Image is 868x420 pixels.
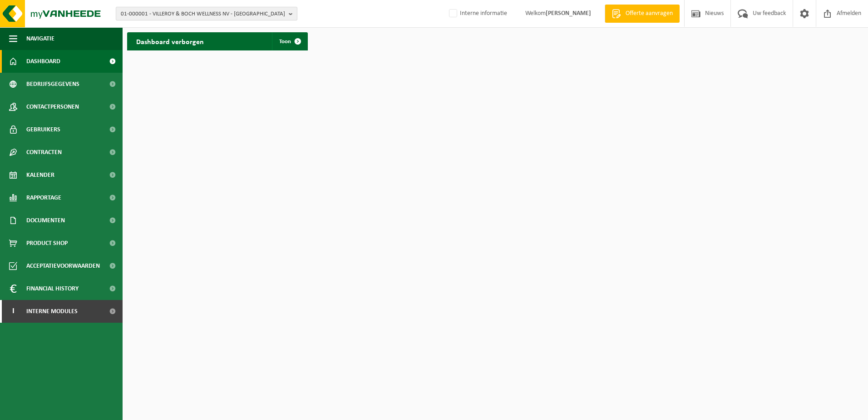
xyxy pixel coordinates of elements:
[9,300,17,323] span: I
[26,186,61,209] span: Rapportage
[26,27,54,50] span: Navigatie
[279,39,291,45] span: Toon
[26,164,54,186] span: Kalender
[121,7,285,21] span: 01-000001 - VILLEROY & BOCH WELLNESS NV - [GEOGRAPHIC_DATA]
[546,10,591,17] strong: [PERSON_NAME]
[26,141,62,164] span: Contracten
[447,7,507,20] label: Interne informatie
[26,50,60,73] span: Dashboard
[26,73,79,95] span: Bedrijfsgegevens
[116,7,297,20] button: 01-000001 - VILLEROY & BOCH WELLNESS NV - [GEOGRAPHIC_DATA]
[272,32,307,50] a: Toon
[623,9,675,18] span: Offerte aanvragen
[26,118,60,141] span: Gebruikers
[26,277,79,300] span: Financial History
[26,95,79,118] span: Contactpersonen
[605,5,680,23] a: Offerte aanvragen
[26,232,68,255] span: Product Shop
[26,300,78,323] span: Interne modules
[26,255,100,277] span: Acceptatievoorwaarden
[26,209,65,232] span: Documenten
[127,32,213,50] h2: Dashboard verborgen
